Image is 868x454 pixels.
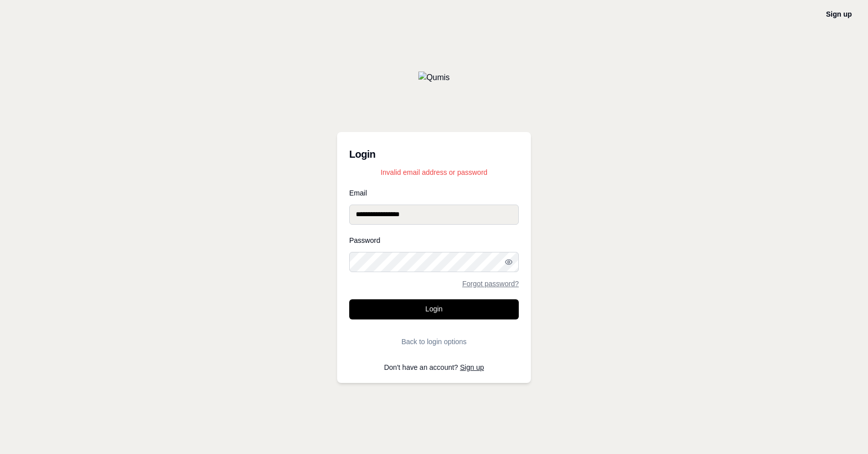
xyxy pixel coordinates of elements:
a: Forgot password? [462,280,519,287]
img: Qumis [418,72,450,84]
label: Email [349,189,519,197]
h3: Login [349,144,519,164]
button: Back to login options [349,332,519,352]
p: Don't have an account? [349,364,519,371]
a: Sign up [826,10,852,18]
button: Login [349,299,519,319]
label: Password [349,237,519,244]
p: Invalid email address or password [349,167,519,177]
a: Sign up [460,363,484,371]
